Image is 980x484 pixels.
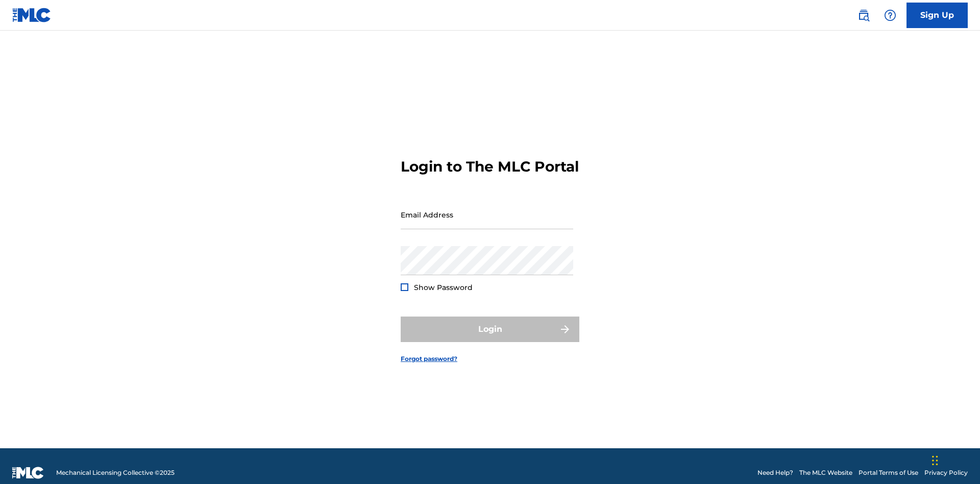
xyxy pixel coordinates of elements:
[12,467,44,479] img: logo
[929,435,980,484] iframe: Chat Widget
[401,158,579,176] h3: Login to The MLC Portal
[857,9,870,21] img: search
[880,5,900,26] div: Help
[414,283,473,292] span: Show Password
[12,8,52,22] img: MLC Logo
[757,468,793,477] a: Need Help?
[884,9,896,21] img: help
[401,354,457,364] a: Forgot password?
[853,5,874,26] a: Public Search
[799,468,852,477] a: The MLC Website
[56,468,175,477] span: Mechanical Licensing Collective © 2025
[932,445,938,476] div: Drag
[906,3,968,28] a: Sign Up
[859,468,918,477] a: Portal Terms of Use
[924,468,968,477] a: Privacy Policy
